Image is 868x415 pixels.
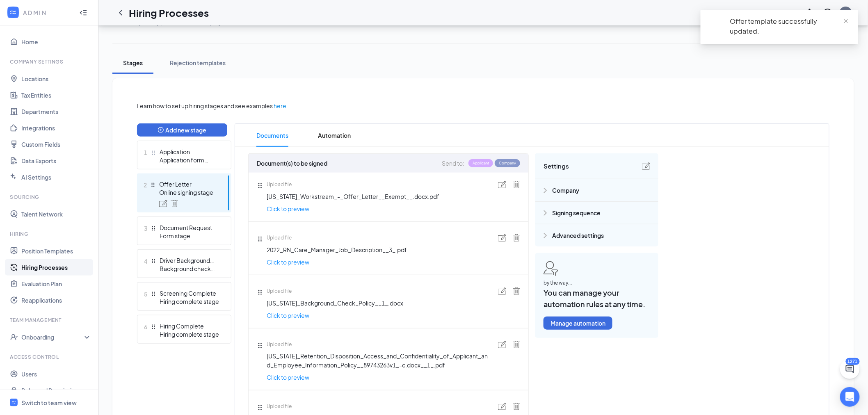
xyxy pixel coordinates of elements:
div: Background check stage [160,265,219,273]
button: plus-circleAdd new stage [137,123,227,137]
a: Evaluation Plan [21,276,91,292]
div: Access control [10,353,90,360]
span: [US_STATE]_Workstream_-_Offer_Letter__Exempt__.docx.pdf [267,192,439,201]
button: Manage automation [544,317,612,330]
span: Company [552,186,579,195]
div: Application form stage [160,156,219,164]
a: Click to preview [267,258,309,267]
svg: Drag [151,324,156,330]
button: ChatActive [840,359,860,379]
div: Hiring [10,230,90,237]
svg: Drag [150,182,156,188]
a: Tax Entities [21,87,91,103]
div: Sourcing [10,194,90,201]
svg: Drag [257,289,263,296]
svg: Drag [257,182,263,189]
div: Form stage [160,232,219,240]
a: Click to preview [267,204,309,213]
svg: WorkstreamLogo [11,400,16,405]
button: Drag [151,226,156,231]
div: PO [842,9,850,16]
div: Offer template successfully updated. [730,16,848,36]
a: Users [21,366,91,382]
div: Rejection templates [170,59,226,67]
svg: WorkstreamLogo [9,8,17,16]
span: Send to: [442,159,464,168]
div: Onboarding [21,333,85,341]
svg: ChevronLeft [116,8,126,18]
h1: Hiring Processes [129,6,209,20]
div: Driver Background Check [160,256,219,265]
span: 5 [144,289,147,299]
svg: Drag [257,236,263,242]
a: Custom Fields [21,136,91,153]
div: Company Settings [10,58,90,65]
a: Click to preview [267,311,309,320]
a: AI Settings [21,169,91,185]
svg: Drag [151,150,156,156]
a: Hiring Processes [21,259,91,276]
span: Automation [318,124,351,147]
span: Upload file [267,287,491,295]
span: 1 [144,148,147,157]
span: Documents [256,124,288,147]
div: ADMIN [23,9,72,17]
span: Applicant [473,160,489,166]
a: Data Exports [21,153,91,169]
span: [US_STATE]_Retention_Disposition_Access_and_Confidentiality_of_Applicant_and_Employee_Information... [267,351,488,369]
span: 2 [144,180,147,190]
svg: Drag [151,258,156,264]
a: Click to preview [267,373,309,382]
a: Position Templates [21,243,91,259]
a: Reapplications [21,292,91,308]
div: Hiring Complete [160,322,219,330]
svg: Drag [257,404,263,411]
a: Roles and Permissions [21,382,91,399]
a: Home [21,34,91,50]
div: Stages [121,59,145,67]
span: Signing sequence [552,208,601,217]
div: Hiring complete stage [160,330,219,338]
span: Upload file [267,234,491,242]
span: Upload file [267,403,491,410]
div: Screening Complete [160,289,219,297]
svg: ChatActive [845,364,855,374]
a: Locations [21,71,91,87]
div: 1271 [846,358,860,365]
svg: QuestionInfo [823,8,833,18]
span: Document(s) to be signed [257,159,327,168]
svg: Drag [257,342,263,349]
a: Talent Network [21,206,91,222]
span: by the way... [544,279,650,287]
div: Offer Letter [159,180,219,188]
svg: Notifications [805,8,815,18]
span: Upload file [267,341,491,349]
div: Switch to team view [21,399,77,407]
div: Online signing stage [159,188,219,196]
a: Integrations [21,120,91,136]
span: Upload file [267,181,491,189]
div: Team Management [10,317,90,324]
a: here [274,101,286,110]
span: [US_STATE]_Background_Check_Policy__1_.docx [267,299,403,308]
svg: Collapse [79,9,87,17]
svg: Drag [151,291,156,297]
a: Departments [21,103,91,120]
span: Settings [544,161,569,171]
div: Hiring complete stage [160,297,219,306]
span: 3 [144,223,147,233]
span: Company [499,160,516,166]
span: Advanced settings [552,231,604,240]
span: close [843,18,849,24]
span: 4 [144,256,147,266]
span: Learn how to set up hiring stages and see examples [137,101,273,110]
span: You can manage your automation rules at any time. [544,287,650,310]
